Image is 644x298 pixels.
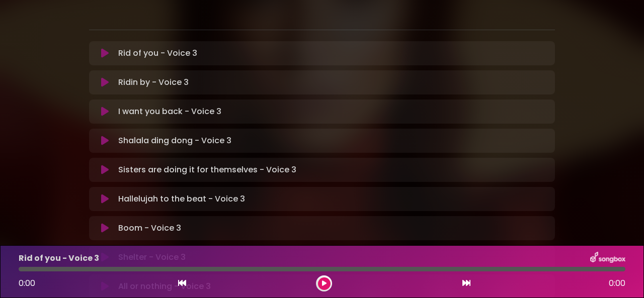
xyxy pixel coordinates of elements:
p: Ridin by - Voice 3 [118,76,189,88]
img: songbox-logo-white.png [590,252,625,265]
p: Shalala ding dong - Voice 3 [118,135,231,147]
p: Boom - Voice 3 [118,222,181,234]
p: Sisters are doing it for themselves - Voice 3 [118,164,296,176]
p: Rid of you - Voice 3 [19,252,99,264]
span: 0:00 [19,277,35,289]
span: 0:00 [609,277,625,289]
p: Rid of you - Voice 3 [118,47,197,59]
p: I want you back - Voice 3 [118,106,221,118]
p: Hallelujah to the beat - Voice 3 [118,193,245,205]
